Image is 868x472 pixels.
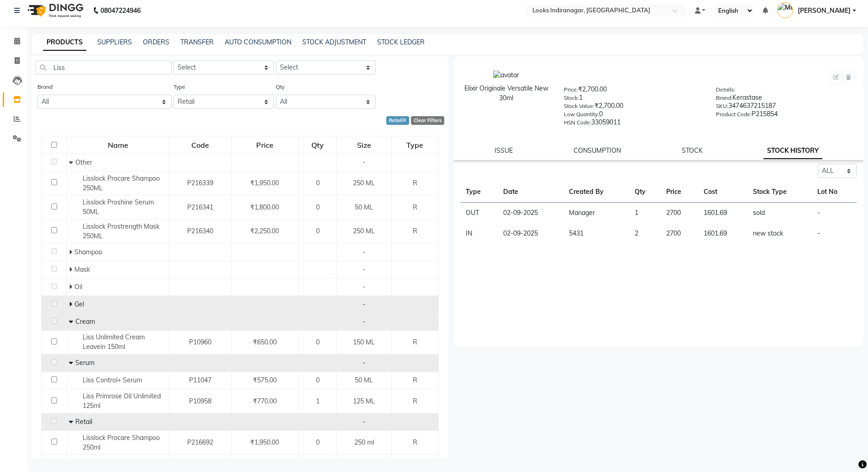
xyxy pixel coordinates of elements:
[69,248,74,256] span: Expand Row
[74,248,102,256] span: Shampoo
[413,179,417,187] span: R
[629,223,661,244] td: 2
[564,109,702,122] div: 0
[225,38,291,46] a: AUTO CONSUMPTION
[363,300,365,308] span: -
[69,359,75,367] span: Collapse Row
[75,317,95,326] span: Cream
[564,118,591,127] label: HSN Code:
[661,203,698,224] td: 2700
[798,6,851,16] span: [PERSON_NAME]
[716,102,728,110] label: SKU:
[563,182,629,203] th: Created By
[232,137,298,153] div: Price
[564,94,579,102] label: Stock:
[661,223,698,244] td: 2700
[413,438,417,446] span: R
[812,203,857,224] td: -
[564,118,702,130] div: 33059011
[463,84,550,103] div: Elixir Originale Versatile New 30ml
[250,227,279,235] span: ₹2,250.00
[353,397,375,405] span: 125 ML
[69,317,75,326] span: Collapse Row
[69,300,74,308] span: Expand Row
[36,60,172,75] input: Search by product name or code
[253,376,277,384] span: ₹575.00
[498,203,563,224] td: 02-09-2025
[69,283,74,291] span: Expand Row
[716,93,854,106] div: Kerastase
[363,359,365,367] span: -
[316,397,320,405] span: 1
[716,101,854,114] div: 3474637215187
[83,333,145,351] span: Liss Unlimited Cream Leavein 150ml
[460,203,498,224] td: OUT
[75,418,92,426] span: Retail
[37,83,53,91] label: Brand
[180,38,214,46] a: TRANSFER
[174,83,185,91] label: Type
[661,182,698,203] th: Price
[386,116,409,125] div: Retail
[355,376,373,384] span: 50 ML
[189,338,211,346] span: P10960
[392,137,438,153] div: Type
[83,376,142,384] span: Liss Control+ Serum
[250,203,279,211] span: ₹1,800.00
[250,438,279,446] span: ₹1,950.00
[353,338,375,346] span: 150 ML
[494,146,513,155] a: ISSUE
[413,397,417,405] span: R
[493,70,519,80] img: avatar
[189,397,211,405] span: P10958
[363,418,365,426] span: -
[698,182,747,203] th: Cost
[716,110,752,118] label: Product Code:
[716,94,732,102] label: Brand:
[69,158,75,166] span: Collapse Row
[316,438,320,446] span: 0
[74,265,90,274] span: Mask
[812,223,857,244] td: -
[69,265,74,274] span: Expand Row
[189,376,211,384] span: P11047
[316,338,320,346] span: 0
[716,109,854,122] div: P215854
[337,137,390,153] div: Size
[747,223,812,244] td: new stock
[460,182,498,203] th: Type
[363,248,365,256] span: -
[698,223,747,244] td: 1601.69
[353,179,375,187] span: 250 ML
[187,203,213,211] span: P216341
[411,116,444,125] div: Clear Filters
[498,182,563,203] th: Date
[74,300,84,308] span: Gel
[143,38,169,46] a: ORDERS
[353,227,375,235] span: 250 ML
[43,34,86,51] a: PRODUCTS
[97,38,132,46] a: SUPPLIERS
[413,203,417,211] span: R
[170,137,231,153] div: Code
[413,227,417,235] span: R
[316,179,320,187] span: 0
[363,158,365,166] span: -
[354,438,374,446] span: 250 ml
[763,143,822,159] a: STOCK HISTORY
[563,223,629,244] td: 5431
[83,174,160,192] span: Lisslock Procare Shampoo 250ML
[316,227,320,235] span: 0
[187,179,213,187] span: P216339
[747,182,812,203] th: Stock Type
[564,110,599,118] label: Low Quantity:
[564,101,702,114] div: ₹2,700.00
[363,283,365,291] span: -
[498,223,563,244] td: 02-09-2025
[564,102,594,110] label: Stock Value:
[460,223,498,244] td: IN
[187,438,213,446] span: P216692
[777,2,793,18] img: Mangesh Mishra
[69,418,75,426] span: Collapse Row
[187,227,213,235] span: P216340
